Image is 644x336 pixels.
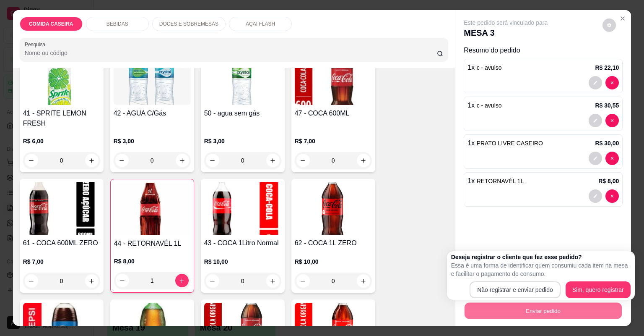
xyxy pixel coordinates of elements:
[114,183,190,235] img: product-image
[176,154,189,167] button: increase-product-quantity
[602,18,616,32] button: decrease-product-quantity
[357,274,370,288] button: increase-product-quantity
[357,154,370,167] button: increase-product-quantity
[295,182,372,235] img: product-image
[464,27,548,39] p: MESA 3
[114,239,190,249] h4: 44 - RETORNAVÉL 1L
[464,45,623,55] p: Resumo do pedido
[605,189,619,203] button: decrease-product-quantity
[598,177,619,185] p: R$ 8,00
[605,76,619,89] button: decrease-product-quantity
[23,257,100,266] p: R$ 7,00
[296,154,310,167] button: decrease-product-quantity
[25,154,38,167] button: decrease-product-quantity
[204,238,281,248] h4: 43 - COCA 1Litro Normal
[23,238,100,248] h4: 61 - COCA 600ML ZERO
[477,178,524,184] span: RETORNAVÉL 1L
[114,52,191,105] img: product-image
[85,154,99,167] button: increase-product-quantity
[204,137,281,145] p: R$ 3,00
[23,137,100,145] p: R$ 6,00
[23,182,100,235] img: product-image
[605,114,619,127] button: decrease-product-quantity
[589,152,602,165] button: decrease-product-quantity
[295,137,372,145] p: R$ 7,00
[204,182,281,235] img: product-image
[296,274,310,288] button: decrease-product-quantity
[114,257,190,265] p: R$ 8,00
[467,100,501,110] p: 1 x
[589,76,602,89] button: decrease-product-quantity
[589,189,602,203] button: decrease-product-quantity
[616,12,629,25] button: Close
[295,108,372,118] h4: 47 - COCA 600ML
[115,154,129,167] button: decrease-product-quantity
[477,102,502,109] span: c - avulso
[467,176,524,186] p: 1 x
[23,52,100,105] img: product-image
[114,137,191,145] p: R$ 3,00
[175,274,189,287] button: increase-product-quantity
[295,52,372,105] img: product-image
[114,108,191,118] h4: 42 - AGUA C/Gás
[451,261,631,278] p: Essa é uma forma de identificar quem consumiu cada item na mesa e facilitar o pagamento do consumo.
[106,21,128,27] p: BEBIDAS
[159,21,218,27] p: DOCES E SOBREMESAS
[204,52,281,105] img: product-image
[595,139,619,147] p: R$ 30,00
[266,154,280,167] button: increase-product-quantity
[595,63,619,72] p: R$ 22,10
[295,238,372,248] h4: 62 - COCA 1L ZERO
[467,138,543,148] p: 1 x
[23,108,100,129] h4: 41 - SPRITE LEMON FRESH
[246,21,275,27] p: AÇAI FLASH
[206,274,219,288] button: decrease-product-quantity
[467,63,501,73] p: 1 x
[477,140,543,147] span: PRATO LIVRE CASEIRO
[266,274,280,288] button: increase-product-quantity
[25,49,437,57] input: Pesquisa
[85,274,99,288] button: increase-product-quantity
[25,274,38,288] button: decrease-product-quantity
[470,281,561,298] button: Não registrar e enviar pedido
[29,21,73,27] p: COMIDA CASEIRA
[25,41,48,48] label: Pesquisa
[204,108,281,118] h4: 50 - agua sem gás
[477,64,502,71] span: c - avulso
[295,257,372,266] p: R$ 10,00
[206,154,219,167] button: decrease-product-quantity
[589,114,602,127] button: decrease-product-quantity
[605,152,619,165] button: decrease-product-quantity
[465,303,622,319] button: Enviar pedido
[204,257,281,266] p: R$ 10,00
[566,281,631,298] button: Sim, quero registrar
[464,18,548,27] p: Este pedido será vinculado para
[116,274,129,287] button: decrease-product-quantity
[595,101,619,110] p: R$ 30,55
[451,253,631,261] h2: Deseja registrar o cliente que fez esse pedido?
